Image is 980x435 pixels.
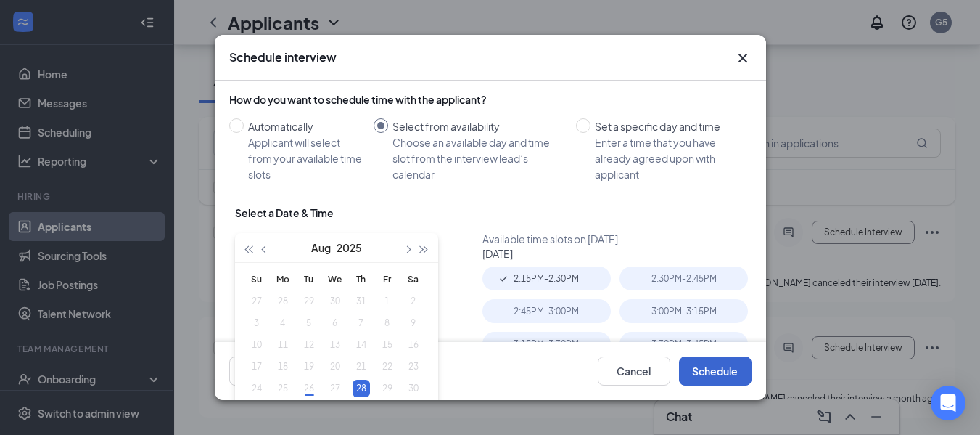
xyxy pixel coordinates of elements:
[348,378,374,399] td: 2025-08-28
[482,246,757,261] div: [DATE]
[392,134,564,182] div: Choose an available day and time slot from the interview lead’s calendar
[498,273,509,285] svg: Checkmark
[598,357,670,386] button: Cancel
[229,92,752,107] div: How do you want to schedule time with the applicant?
[248,134,362,182] div: Applicant will select from your available time slots
[229,357,379,386] button: EyePreview notification
[311,233,331,262] button: Aug
[619,332,748,356] div: 3:30PM - 3:45PM
[374,269,400,290] th: Fr
[619,267,748,290] div: 2:30PM - 2:45PM
[595,134,740,182] div: Enter a time that you have already agreed upon with applicant
[348,269,374,290] th: Th
[235,206,334,220] div: Select a Date & Time
[296,269,322,290] th: Tu
[595,118,740,134] div: Set a specific day and time
[337,233,362,262] button: 2025
[400,269,427,290] th: Sa
[734,49,752,67] button: Close
[392,118,564,134] div: Select from availability
[229,49,337,65] h3: Schedule interview
[679,357,752,386] button: Schedule
[619,299,748,323] div: 3:00PM - 3:15PM
[482,299,611,323] div: 2:45PM - 3:00PM
[482,232,757,246] div: Available time slots on [DATE]
[353,380,370,397] div: 28
[482,332,611,356] div: 3:15PM - 3:30PM
[248,118,362,134] div: Automatically
[270,269,296,290] th: Mo
[482,267,611,290] div: 2:15PM - 2:30PM
[734,49,752,67] svg: Cross
[931,386,965,420] div: Open Intercom Messenger
[244,269,270,290] th: Su
[322,269,348,290] th: We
